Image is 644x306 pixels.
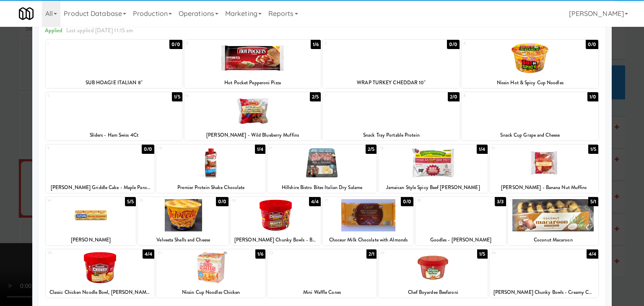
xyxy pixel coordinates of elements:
[186,78,320,88] div: Hot Pocket Pepperoni Pizza
[587,249,598,259] div: 4/4
[47,235,135,245] div: [PERSON_NAME]
[184,92,321,140] div: 62/5[PERSON_NAME] - Wild Blueberry Muffins
[323,40,460,88] div: 30/0WRAP TURKEY CHEDDAR 10"
[510,197,553,204] div: 19
[47,197,91,204] div: 14
[47,249,100,257] div: 20
[46,78,182,88] div: SUB HOAGIE ITALIAN 8"
[255,145,265,154] div: 1/4
[269,249,322,257] div: 22
[417,197,461,204] div: 18
[46,40,182,88] div: 10/0SUB HOAGIE ITALIAN 8"
[366,249,377,259] div: 2/1
[45,26,63,34] span: Applied
[139,235,227,245] div: Velveeta Shells and Cheese
[138,197,229,245] div: 150/0Velveeta Shells and Cheese
[379,145,488,193] div: 121/4Jamaican Style Spicy Beef [PERSON_NAME]
[158,287,264,298] div: Nissin Cup Noodles Chicken
[186,130,320,140] div: [PERSON_NAME] - Wild Blueberry Muffins
[186,40,253,47] div: 2
[19,6,34,21] img: Micromart
[508,197,599,245] div: 195/1Coconut Macaroon
[380,182,486,193] div: Jamaican Style Spicy Beef [PERSON_NAME]
[269,182,375,193] div: Hillshire Bistro Bites Italian Dry Salame
[269,287,375,298] div: Mini Waffle Cones
[588,197,598,206] div: 5/1
[47,287,153,298] div: Classic Chicken Noodle Bowl, [PERSON_NAME]
[586,40,598,49] div: 0/0
[267,145,377,193] div: 112/5Hillshire Bistro Bites Italian Dry Salame
[46,197,136,245] div: 145/5[PERSON_NAME]
[491,287,597,298] div: [PERSON_NAME] Chunky Bowls - Creamy Chicken & Dumplings
[158,249,211,257] div: 21
[379,249,488,298] div: 231/5Chef Boyardee Beefaroni
[490,287,599,298] div: [PERSON_NAME] Chunky Bowls - Creamy Chicken & Dumplings
[232,197,276,204] div: 16
[46,287,155,298] div: Classic Chicken Noodle Bowl, [PERSON_NAME]
[186,92,253,99] div: 6
[216,197,229,206] div: 0/0
[463,40,530,47] div: 4
[267,182,377,193] div: Hillshire Bistro Bites Italian Dry Salame
[158,182,264,193] div: Premier Protein Shake Chocolate
[588,145,598,154] div: 1/5
[138,235,229,245] div: Velveeta Shells and Cheese
[491,145,544,152] div: 13
[380,249,433,257] div: 23
[401,197,413,206] div: 0/0
[366,145,377,154] div: 2/5
[172,92,182,101] div: 1/5
[311,40,321,49] div: 1/6
[267,249,377,298] div: 222/1Mini Waffle Cones
[47,92,114,99] div: 5
[447,40,460,49] div: 0/0
[156,182,265,193] div: Premier Protein Shake Chocolate
[46,249,155,298] div: 204/4Classic Chicken Noodle Bowl, [PERSON_NAME]
[323,92,460,140] div: 72/0Snack Tray Portable Protein
[415,197,506,245] div: 183/3Goodles - [PERSON_NAME]
[477,249,487,259] div: 1/5
[323,78,460,88] div: WRAP TURKEY CHEDDAR 10"
[255,249,265,259] div: 1/6
[379,287,488,298] div: Chef Boyardee Beefaroni
[47,130,181,140] div: Sliders - Ham Swiss 4Ct
[125,197,136,206] div: 5/5
[231,235,321,245] div: [PERSON_NAME] Chunky Bowls - Beef with Country Vegetables
[46,182,155,193] div: ​ [PERSON_NAME] Griddle Cake - Maple Pancakes & Sausage
[158,145,211,152] div: 10
[324,78,458,88] div: WRAP TURKEY CHEDDAR 10"
[463,92,530,99] div: 8
[417,235,505,245] div: Goodles - [PERSON_NAME]
[47,78,181,88] div: SUB HOAGIE ITALIAN 8"
[462,40,598,88] div: 40/0Nissin Hot & Spicy Cup Noodles
[325,40,391,47] div: 3
[169,40,182,49] div: 0/0
[323,197,413,245] div: 170/0Choceur Milk Chocolate with Almonds
[491,182,597,193] div: [PERSON_NAME] - Banana Nut Muffins
[325,197,368,204] div: 17
[415,235,506,245] div: Goodles - [PERSON_NAME]
[231,197,321,245] div: 164/4[PERSON_NAME] Chunky Bowls - Beef with Country Vegetables
[379,182,488,193] div: Jamaican Style Spicy Beef [PERSON_NAME]
[490,182,599,193] div: [PERSON_NAME] - Banana Nut Muffins
[156,249,265,298] div: 211/6Nissin Cup Noodles Chicken
[46,92,182,140] div: 51/5Sliders - Ham Swiss 4Ct
[46,235,136,245] div: [PERSON_NAME]
[47,182,153,193] div: ​ [PERSON_NAME] Griddle Cake - Maple Pancakes & Sausage
[269,145,322,152] div: 11
[324,235,412,245] div: Choceur Milk Chocolate with Almonds
[325,92,391,99] div: 7
[142,145,154,154] div: 0/0
[462,92,598,140] div: 81/0Snack Cup Grape and Cheese
[156,145,265,193] div: 101/4Premier Protein Shake Chocolate
[267,287,377,298] div: Mini Waffle Cones
[143,249,154,259] div: 4/4
[323,235,413,245] div: Choceur Milk Chocolate with Almonds
[66,26,133,34] span: Last applied [DATE] 11:15 am
[184,130,321,140] div: [PERSON_NAME] - Wild Blueberry Muffins
[232,235,320,245] div: [PERSON_NAME] Chunky Bowls - Beef with Country Vegetables
[46,145,155,193] div: 90/0​ [PERSON_NAME] Griddle Cake - Maple Pancakes & Sausage
[462,78,598,88] div: Nissin Hot & Spicy Cup Noodles
[184,40,321,88] div: 21/6Hot Pocket Pepperoni Pizza
[509,235,597,245] div: Coconut Macaroon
